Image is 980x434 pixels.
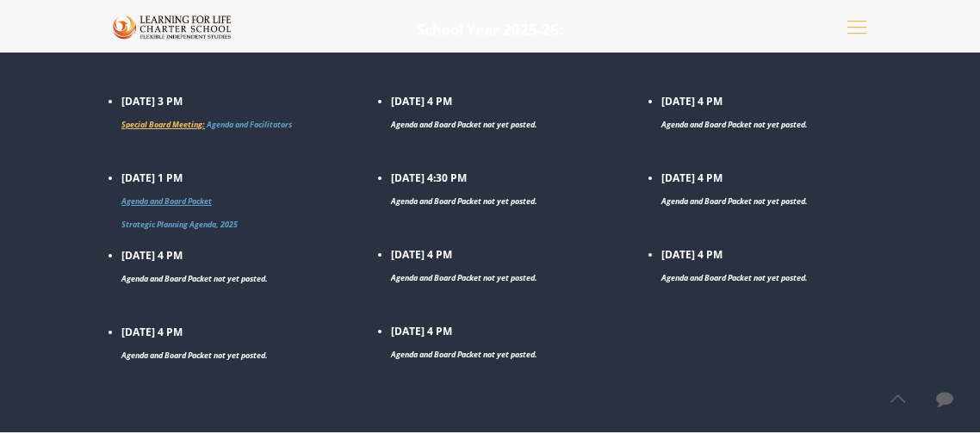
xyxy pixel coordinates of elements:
strong: [DATE] 3 PM [121,94,292,131]
span: Agenda and Board Packet not yet posted. [391,349,537,360]
strong: [DATE] 4 PM [121,325,268,362]
a: Strategic Planning Agenda, 2025 [121,219,238,230]
strong: [DATE] 1 PM [121,170,238,231]
strong: [DATE] 4 PM [661,170,808,208]
span: Agenda and Board Packet not yet posted. [121,350,268,361]
a: Agenda and Board Packet [121,195,212,207]
strong: [DATE] 4 PM [661,94,808,131]
strong: [DATE] 4 PM [661,247,808,284]
strong: [DATE] 4 PM [391,94,537,131]
a: Agenda and Facilitators [207,119,292,130]
strong: [DATE] 4 PM [391,247,537,284]
span: Agenda and Board Packet not yet posted. [391,272,537,283]
span: Agenda and Board Packet not yet posted. [391,119,537,130]
img: Board Meetings [113,12,232,42]
span: Agenda and Board Packet not yet posted. [121,273,268,284]
a: mobile menu [842,11,871,40]
span: Agenda and Board Packet not yet posted. [391,195,537,207]
span: Special Board Meeting: [121,119,205,130]
strong: [DATE] 4:30 PM [391,170,537,208]
span: Agenda and Board Packet not yet posted. [661,272,808,283]
span: Agenda and Board Packet not yet posted. [661,195,808,207]
a: Back to top icon [879,381,915,417]
strong: [DATE] 4 PM [391,324,537,361]
strong: [DATE] 4 PM [121,248,268,285]
span: Agenda and Board Packet not yet posted. [661,119,808,130]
